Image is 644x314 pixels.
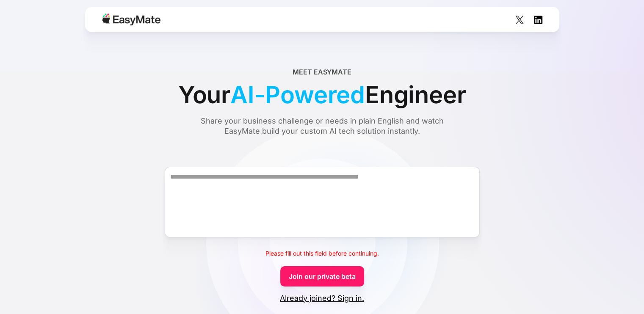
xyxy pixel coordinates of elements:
[534,16,542,24] img: Social Icon
[178,77,466,113] div: Your
[280,266,364,286] a: Join our private beta
[185,116,460,136] div: Share your business challenge or needs in plain English and watch EasyMate build your custom AI t...
[280,293,364,303] a: Already joined? Sign in.
[20,151,624,303] form: Form
[293,67,351,77] div: Meet EasyMate
[102,14,160,25] img: Easymate logo
[365,77,466,113] span: Engineer
[230,77,365,113] span: AI-Powered
[265,248,379,259] div: Please fill out this field before continuing.
[515,16,524,24] img: Social Icon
